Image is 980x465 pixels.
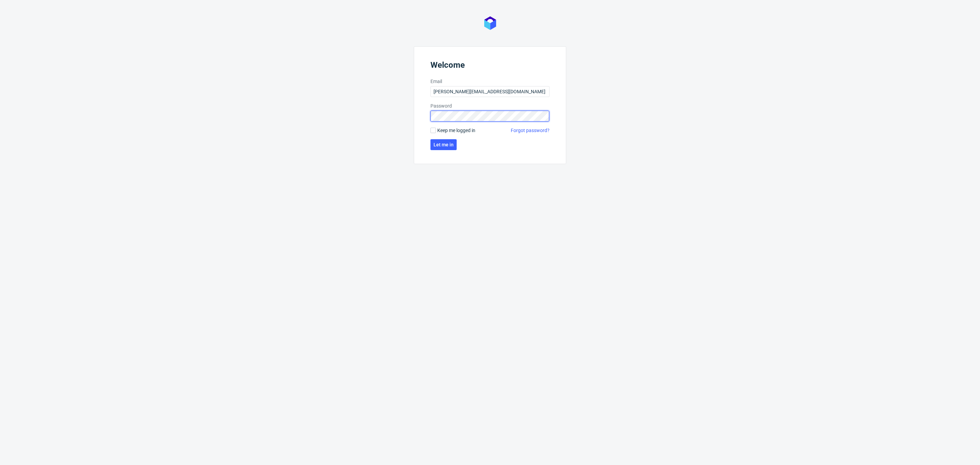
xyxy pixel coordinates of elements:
button: Let me in [430,139,457,150]
span: Keep me logged in [437,127,475,134]
span: Let me in [434,142,454,147]
input: you@youremail.com [430,86,550,97]
header: Welcome [430,60,550,73]
label: Password [430,102,550,109]
label: Email [430,78,550,85]
a: Forgot password? [511,127,550,134]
